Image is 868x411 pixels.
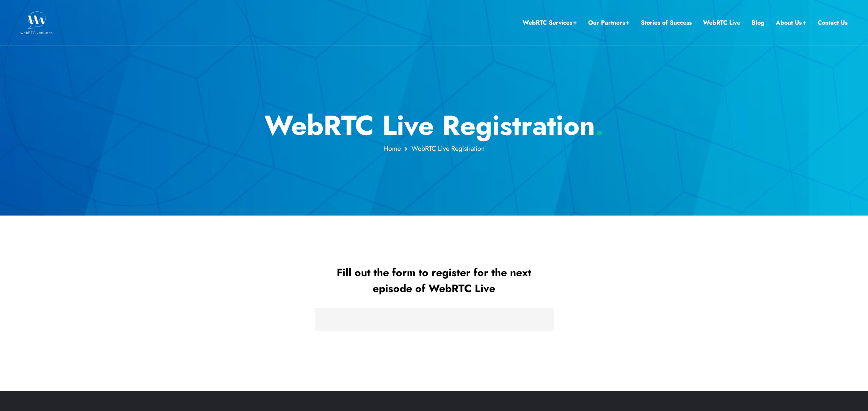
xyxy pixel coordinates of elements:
[588,18,629,28] a: Our Partners
[212,109,656,142] h1: WebRTC Live Registration
[317,265,552,297] h2: Fill out the form to register for the next episode of WebRTC Live
[641,18,692,28] a: Stories of Success
[595,106,604,145] span: .
[818,18,848,28] a: Contact Us
[523,18,577,28] a: WebRTC Services
[752,18,764,28] a: Blog
[411,144,485,153] span: WebRTC Live Registration
[703,18,740,28] a: WebRTC Live
[776,18,806,28] a: About Us
[383,144,401,153] a: Home
[20,11,53,34] img: WebRTC.ventures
